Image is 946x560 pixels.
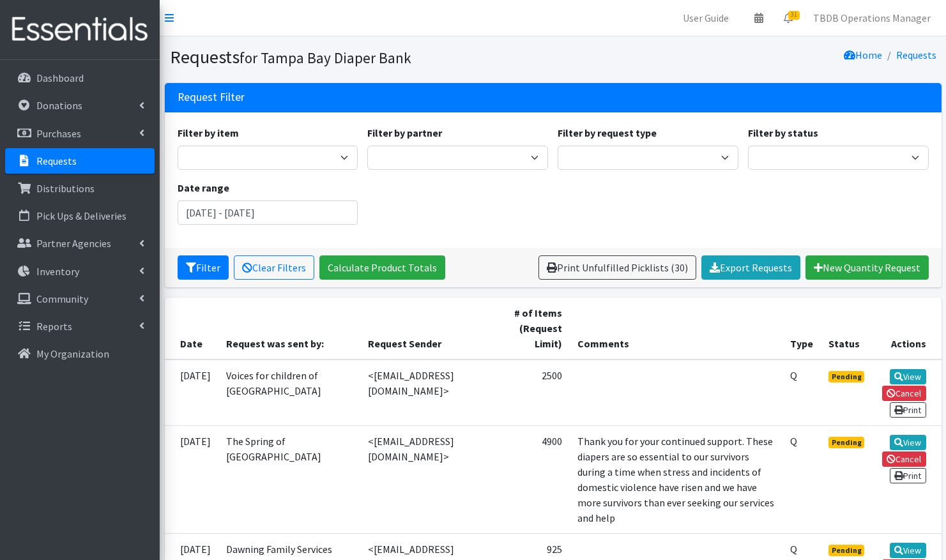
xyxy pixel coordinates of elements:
th: # of Items (Request Limit) [501,298,570,359]
abbr: Quantity [790,435,797,448]
p: Distributions [36,182,95,195]
img: HumanEssentials [5,8,155,51]
span: 31 [788,11,800,20]
abbr: Quantity [790,369,797,382]
td: The Spring of [GEOGRAPHIC_DATA] [218,425,360,533]
label: Date range [178,180,229,195]
a: Community [5,286,155,312]
a: Dashboard [5,65,155,91]
a: TBDB Operations Manager [803,5,941,31]
p: Donations [36,99,82,112]
a: Donations [5,93,155,118]
p: Reports [36,320,72,333]
p: Purchases [36,127,81,140]
th: Status [821,298,873,359]
span: Pending [828,437,865,448]
a: Calculate Product Totals [319,255,445,280]
span: Pending [828,545,865,556]
th: Date [165,298,218,359]
h3: Request Filter [178,91,245,104]
a: Home [844,49,882,61]
a: Requests [896,49,936,61]
small: for Tampa Bay Diaper Bank [240,49,411,67]
a: Partner Agencies [5,231,155,256]
abbr: Quantity [790,543,797,556]
th: Request Sender [360,298,501,359]
label: Filter by item [178,125,239,140]
a: Print [890,468,926,483]
a: Requests [5,148,155,174]
a: User Guide [673,5,739,31]
label: Filter by status [748,125,818,140]
p: Partner Agencies [36,237,111,250]
a: View [890,435,926,450]
a: 31 [774,5,803,31]
p: My Organization [36,347,109,360]
a: Cancel [882,451,926,467]
p: Community [36,292,88,305]
a: Export Requests [701,255,800,280]
th: Actions [872,298,941,359]
td: Thank you for your continued support. These diapers are so essential to our survivors during a ti... [570,425,782,533]
p: Dashboard [36,72,84,84]
a: Clear Filters [234,255,314,280]
label: Filter by request type [558,125,657,140]
a: Cancel [882,386,926,401]
td: 4900 [501,425,570,533]
label: Filter by partner [367,125,442,140]
p: Requests [36,155,77,167]
input: January 1, 2011 - December 31, 2011 [178,201,358,225]
p: Inventory [36,265,79,278]
td: Voices for children of [GEOGRAPHIC_DATA] [218,359,360,426]
a: Purchases [5,121,155,146]
a: Distributions [5,176,155,201]
th: Type [782,298,821,359]
th: Comments [570,298,782,359]
td: [DATE] [165,425,218,533]
a: Inventory [5,259,155,284]
a: View [890,543,926,558]
a: Print [890,402,926,418]
a: My Organization [5,341,155,367]
a: Print Unfulfilled Picklists (30) [538,255,696,280]
button: Filter [178,255,229,280]
span: Pending [828,371,865,382]
a: Reports [5,314,155,339]
td: [DATE] [165,359,218,426]
td: 2500 [501,359,570,426]
h1: Requests [170,46,549,68]
p: Pick Ups & Deliveries [36,209,126,222]
a: View [890,369,926,384]
th: Request was sent by: [218,298,360,359]
td: <[EMAIL_ADDRESS][DOMAIN_NAME]> [360,359,501,426]
a: New Quantity Request [805,255,929,280]
a: Pick Ups & Deliveries [5,203,155,229]
td: <[EMAIL_ADDRESS][DOMAIN_NAME]> [360,425,501,533]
